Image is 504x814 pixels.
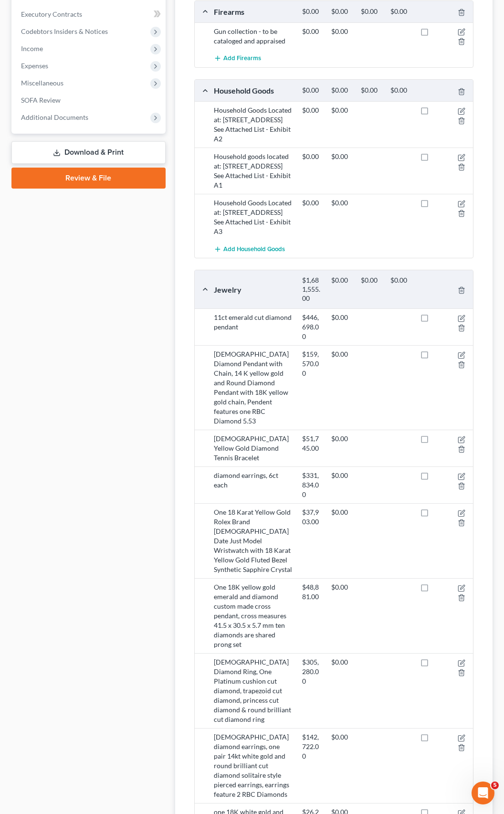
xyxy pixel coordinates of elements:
div: $0.00 [326,152,356,161]
div: $305,280.00 [297,657,327,686]
div: $331,834.00 [297,471,327,499]
div: Firearms [209,7,297,17]
button: Add Firearms [214,50,261,67]
button: Add Household Goods [214,240,285,258]
div: One 18K yellow gold emerald and diamond custom made cross pendant, cross measures 41.5 x 30.5 x 5... [209,582,297,649]
div: Jewelry [209,285,297,295]
div: $0.00 [297,198,327,208]
span: Add Household Goods [223,245,285,253]
div: $0.00 [326,732,356,761]
div: $1,681,555.00 [297,276,327,303]
div: $0.00 [297,27,327,36]
span: Add Firearms [223,55,261,63]
div: $0.00 [326,582,356,602]
div: $159,570.00 [297,349,327,378]
a: Review & File [11,168,166,189]
div: $0.00 [356,276,386,303]
div: $51,745.00 [297,434,327,453]
a: Executory Contracts [13,6,166,23]
div: $0.00 [326,7,356,16]
div: $446,698.00 [297,313,327,341]
div: diamond earrings, 6ct each [209,471,297,499]
div: $48,881.00 [297,582,327,602]
span: SOFA Review [21,96,61,104]
div: Household Goods [209,85,297,95]
span: Codebtors Insiders & Notices [21,27,108,35]
div: $0.00 [386,86,415,95]
span: Executory Contracts [21,10,82,18]
a: Download & Print [11,141,166,164]
span: Income [21,44,43,53]
div: $0.00 [297,86,327,95]
div: $0.00 [326,86,356,95]
div: $0.00 [326,507,356,527]
div: $0.00 [326,434,356,453]
div: [DEMOGRAPHIC_DATA] diamond earrings, one pair 14kt white gold and round brilliant cut diamond sol... [209,732,297,799]
div: $142,722.00 [297,732,327,761]
div: $0.00 [297,7,327,16]
span: Additional Documents [21,113,88,121]
div: $0.00 [356,86,386,95]
div: $0.00 [386,276,415,303]
div: $0.00 [326,657,356,686]
div: Household Goods Located at: [STREET_ADDRESS] See Attached List - Exhibit A2 [209,106,297,144]
div: [DEMOGRAPHIC_DATA] Diamond Ring, One Platinum cushion cut diamond, trapezoid cut diamond, princes... [209,657,297,724]
div: $0.00 [297,106,327,115]
a: SOFA Review [13,92,166,109]
div: $0.00 [356,7,386,16]
div: Household Goods Located at: [STREET_ADDRESS] See Attached List - Exhibit A3 [209,198,297,236]
span: Miscellaneous [21,79,63,87]
div: Gun collection - to be cataloged and appraised [209,27,297,46]
div: $0.00 [326,313,356,341]
div: [DEMOGRAPHIC_DATA] Diamond Pendant with Chain, 14 K yellow gold and Round Diamond Pendant with 18... [209,349,297,426]
div: One 18 Karat Yellow Gold Rolex Brand [DEMOGRAPHIC_DATA] Date Just Model Wristwatch with 18 Karat ... [209,507,297,574]
div: 11ct emerald cut diamond pendant [209,313,297,341]
div: [DEMOGRAPHIC_DATA] Yellow Gold Diamond Tennis Bracelet [209,434,297,463]
div: $0.00 [326,276,356,303]
div: $0.00 [326,471,356,499]
span: Expenses [21,62,48,70]
div: $0.00 [326,106,356,115]
iframe: Intercom live chat [472,782,494,804]
div: $0.00 [326,198,356,208]
div: $0.00 [297,152,327,161]
div: $0.00 [326,349,356,378]
div: $0.00 [326,27,356,36]
div: $37,903.00 [297,507,327,527]
div: $0.00 [386,7,415,16]
div: Household goods located at: [STREET_ADDRESS] See Attached List - Exhibit A1 [209,152,297,190]
span: 5 [491,782,499,789]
